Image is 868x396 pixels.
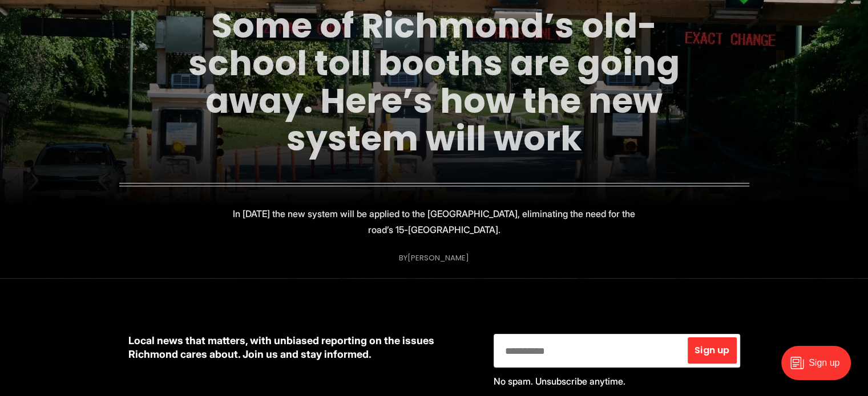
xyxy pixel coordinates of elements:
[688,337,736,364] button: Sign up
[231,206,637,238] p: In [DATE] the new system will be applied to the [GEOGRAPHIC_DATA], eliminating the need for the r...
[695,346,729,355] span: Sign up
[772,340,868,396] iframe: portal-trigger
[494,375,625,387] span: No spam. Unsubscribe anytime.
[128,334,475,361] p: Local news that matters, with unbiased reporting on the issues Richmond cares about. Join us and ...
[399,254,469,262] div: By
[407,252,469,263] a: [PERSON_NAME]
[188,2,680,162] a: Some of Richmond’s old-school toll booths are going away. Here’s how the new system will work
